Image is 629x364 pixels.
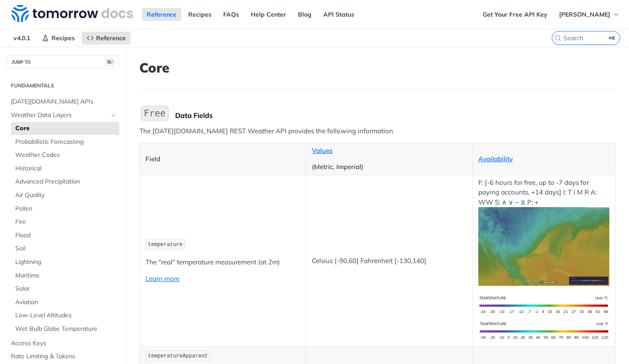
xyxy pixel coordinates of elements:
a: Pollen [11,202,119,215]
img: Tomorrow.io Weather API Docs [11,5,133,22]
button: [PERSON_NAME] [554,8,625,21]
span: Advanced Precipitation [15,177,117,186]
span: Maritime [15,271,117,280]
span: Expand image [478,326,609,335]
a: Availability [478,155,513,163]
span: Historical [15,164,117,173]
span: Fire [15,218,117,226]
span: Core [15,124,117,133]
p: Celsius [-90,60] Fahrenheit [-130,140] [312,256,467,266]
h2: Fundamentals [7,82,119,90]
a: Wet Bulb Globe Temperature [11,322,119,336]
span: Solar [15,284,117,293]
a: Air Quality [11,189,119,202]
span: Flood [15,231,117,240]
span: [PERSON_NAME] [559,10,610,18]
kbd: ⌘K [607,34,618,42]
span: Reference [96,34,126,42]
button: JUMP TO⌘/ [7,55,119,69]
span: temperature [148,242,183,248]
a: Aviation [11,296,119,309]
p: The "real" temperature measurement (at 2m) [145,257,300,267]
p: The [DATE][DOMAIN_NAME] REST Weather API provides the following information [139,126,615,136]
a: Flood [11,229,119,242]
a: Soil [11,242,119,255]
a: Weather Codes [11,149,119,162]
span: Soil [15,244,117,253]
span: Weather Data Layers [11,111,108,120]
span: ⌘/ [105,59,114,66]
a: Maritime [11,269,119,282]
button: Hide subpages for Weather Data Layers [110,112,117,119]
a: Weather Data LayersHide subpages for Weather Data Layers [7,109,119,122]
a: Get Your Free API Key [478,8,552,21]
a: Core [11,122,119,135]
span: Probabilistic Forecasting [15,138,117,146]
span: Expand image [478,242,609,250]
a: Solar [11,282,119,295]
span: Access Keys [11,339,117,348]
a: Reference [82,31,131,45]
a: Historical [11,162,119,175]
span: temperatureApparent [148,353,208,359]
a: Reference [142,8,181,21]
div: Data Fields [175,111,615,120]
a: Advanced Precipitation [11,175,119,188]
span: Pollen [15,205,117,213]
span: Weather Codes [15,151,117,159]
a: Recipes [183,8,216,21]
a: Recipes [37,31,79,45]
span: Recipes [52,34,75,42]
p: (Metric, Imperial) [312,162,467,172]
a: [DATE][DOMAIN_NAME] APIs [7,95,119,108]
span: Air Quality [15,191,117,200]
span: Aviation [15,298,117,307]
p: Field [145,154,300,164]
a: Blog [293,8,316,21]
a: Fire [11,215,119,229]
span: v4.0.1 [9,31,35,45]
a: Low-Level Altitudes [11,309,119,322]
a: Rate Limiting & Tokens [7,350,119,363]
span: Wet Bulb Globe Temperature [15,325,117,333]
a: Probabilistic Forecasting [11,135,119,149]
a: FAQs [218,8,244,21]
h1: Core [139,60,615,76]
span: Lightning [15,258,117,267]
svg: Search [554,35,561,42]
a: Lightning [11,256,119,269]
span: Rate Limiting & Tokens [11,352,117,361]
p: F: [-6 hours for free, up to -7 days for paying accounts, +14 days] I: T I M R A: WW S: ∧ ∨ ~ ⧖ P: + [478,178,609,286]
span: Expand image [478,301,609,309]
a: Help Center [246,8,291,21]
a: API Status [318,8,359,21]
a: Values [312,146,332,155]
a: Access Keys [7,337,119,350]
span: Low-Level Altitudes [15,311,117,320]
a: Learn more [145,274,180,283]
span: [DATE][DOMAIN_NAME] APIs [11,97,117,106]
